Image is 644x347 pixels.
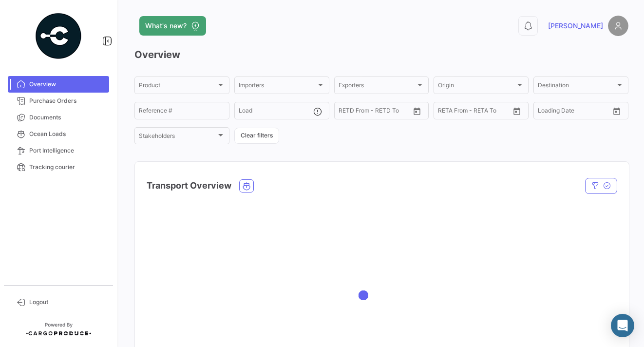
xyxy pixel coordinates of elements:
img: placeholder-user.png [608,16,628,36]
span: Origin [438,83,515,90]
span: Tracking courier [29,163,105,172]
img: powered-by.png [34,12,83,60]
input: To [359,109,393,116]
span: Importers [239,83,316,90]
button: Clear filters [234,128,279,144]
span: Purchase Orders [29,96,105,105]
input: To [558,109,592,116]
button: Open calendar [510,104,524,118]
a: Documents [8,109,109,126]
a: Port Intelligence [8,142,109,159]
span: [PERSON_NAME] [548,21,603,31]
span: Exporters [339,83,416,90]
h4: Transport Overview [147,179,231,193]
button: Open calendar [609,104,624,118]
span: Destination [538,83,615,90]
span: Documents [29,113,105,122]
button: Ocean [240,180,253,192]
input: From [339,109,352,116]
span: Product [139,83,216,90]
span: What's new? [145,21,187,31]
button: Open calendar [410,104,424,118]
button: What's new? [139,16,206,36]
a: Ocean Loads [8,126,109,142]
div: Abrir Intercom Messenger [611,314,634,337]
span: Port Intelligence [29,146,105,155]
a: Tracking courier [8,159,109,175]
input: From [438,109,452,116]
a: Overview [8,76,109,93]
input: From [538,109,551,116]
h3: Overview [134,48,628,61]
span: Ocean Loads [29,130,105,138]
span: Logout [29,298,105,307]
span: Stakeholders [139,134,216,141]
input: To [458,109,492,116]
a: Purchase Orders [8,93,109,109]
span: Overview [29,80,105,89]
